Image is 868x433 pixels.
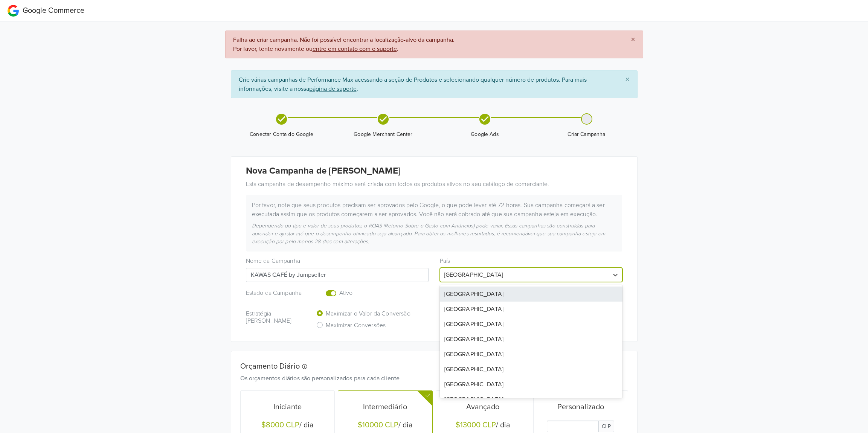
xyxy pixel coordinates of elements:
[231,70,638,98] div: Crie várias campanhas de Performance Max acessando a seção de Produtos e selecionando qualquer nú...
[598,421,614,432] span: CLP
[246,403,330,412] h5: Iniciante
[246,258,429,265] h6: Nome da Campanha
[631,34,635,45] span: ×
[625,74,630,85] span: ×
[456,421,496,430] div: $13000 CLP
[246,268,429,282] input: Campaign name
[246,166,622,177] h4: Nova Campanha de [PERSON_NAME]
[240,362,617,371] h5: Orçamento Diário
[246,201,622,219] div: Por favor, note que seus produtos precisam ser aprovados pelo Google, o que pode levar até 72 hor...
[339,290,404,297] h6: Ativo
[358,421,398,430] div: $10000 CLP
[440,287,622,302] div: [GEOGRAPHIC_DATA]
[440,377,622,392] div: [GEOGRAPHIC_DATA]
[313,45,397,53] a: entre em contato com o suporte
[336,131,431,138] span: Google Merchant Center
[326,310,410,317] h6: Maximizar o Valor da Conversão
[309,85,357,93] u: página de suporte
[623,31,643,49] button: Close
[261,421,299,430] div: $8000 CLP
[246,310,305,325] h6: Estratégia [PERSON_NAME]
[246,421,330,431] h5: / dia
[23,6,84,15] span: Google Commerce
[233,36,619,53] span: Falha ao criar campanha. Não foi possível encontrar a localização-alvo da campanha.
[326,322,386,329] h6: Maximizar Conversões
[440,362,622,377] div: [GEOGRAPHIC_DATA]
[440,332,622,347] div: [GEOGRAPHIC_DATA]
[343,421,427,431] h5: / dia
[235,374,622,383] div: Os orçamentos diários são personalizados para cada cliente
[440,392,622,407] div: [GEOGRAPHIC_DATA]
[234,131,330,138] span: Conectar Conta do Google
[246,222,622,245] div: Dependendo do tipo e valor de seus produtos, o ROAS (Retorno Sobre o Gasto com Anúncios) pode var...
[441,403,525,412] h5: Avançado
[440,317,622,332] div: [GEOGRAPHIC_DATA]
[246,290,305,297] h6: Estado da Campanha
[539,131,635,138] span: Criar Campanha
[437,131,533,138] span: Google Ads
[441,421,525,431] h5: / dia
[343,403,427,412] h5: Intermediário
[538,403,623,412] h5: Personalizado
[440,347,622,362] div: [GEOGRAPHIC_DATA]
[440,302,622,317] div: [GEOGRAPHIC_DATA]
[618,71,637,89] button: Close
[547,421,599,432] input: Daily Custom Budget
[240,180,628,189] div: Esta campanha de desempenho máximo será criada com todos os produtos ativos no seu catálogo de co...
[233,44,619,53] div: Por favor, tente novamente ou .
[440,258,622,265] h6: País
